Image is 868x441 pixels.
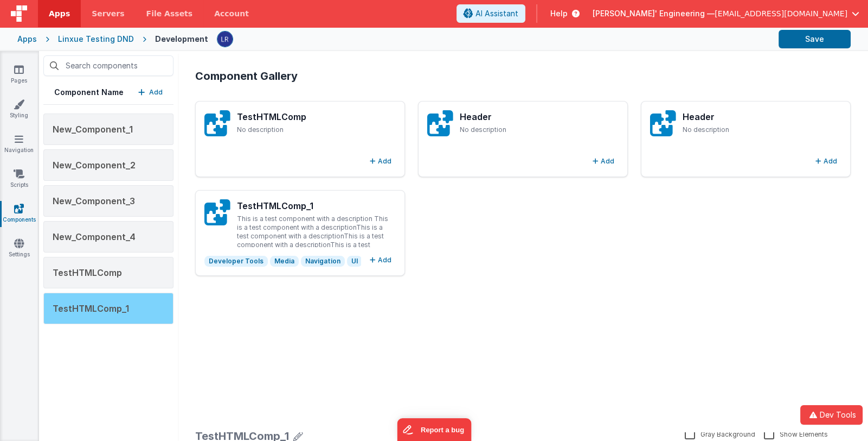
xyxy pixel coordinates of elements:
span: [EMAIL_ADDRESS][DOMAIN_NAME] [715,8,847,19]
span: TestHTMLComp [53,267,122,278]
img: 0cc89ea87d3ef7af341bf65f2365a7ce [217,31,233,47]
button: Add [365,254,396,267]
span: [PERSON_NAME]' Engineering — [593,8,715,19]
h2: Component Gallery [195,68,851,84]
span: Servers [92,8,124,19]
span: New_Component_4 [53,231,136,242]
span: TestHTMLComp_1 [53,303,129,314]
span: Navigation [301,256,345,267]
button: Add [138,87,163,98]
span: UI [347,256,362,267]
span: Help [550,8,568,19]
h3: TestHTMLComp_1 [237,199,396,212]
span: Developer Tools [204,256,268,267]
h5: Component Name [54,87,124,98]
label: Gray Background [685,429,755,439]
button: Dev Tools [800,405,863,425]
p: No description [460,125,619,134]
iframe: Marker.io feedback button [397,418,471,441]
p: Add [149,87,163,98]
button: Add [365,155,396,168]
div: Linxue Testing DND [58,34,134,45]
button: Add [588,155,619,168]
div: Apps [17,34,37,45]
span: AI Assistant [475,8,518,19]
h3: Header [460,110,619,123]
p: No description [683,125,841,134]
span: New_Component_3 [53,196,135,206]
span: New_Component_1 [53,124,133,135]
button: [PERSON_NAME]' Engineering — [EMAIL_ADDRESS][DOMAIN_NAME] [593,8,859,19]
label: Show Elements [764,429,828,439]
button: Add [811,155,841,168]
span: Media [270,256,299,267]
span: New_Component_2 [53,160,136,171]
div: Development [155,34,208,45]
span: File Assets [146,8,193,19]
span: Apps [49,8,70,19]
h3: TestHTMLComp [237,110,396,123]
button: AI Assistant [456,4,525,23]
h3: Header [683,110,841,123]
button: Save [779,30,851,48]
input: Search components [43,55,173,76]
p: No description [237,125,396,134]
p: This is a test component with a description This is a test component with a descriptionThis is a ... [237,215,396,247]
